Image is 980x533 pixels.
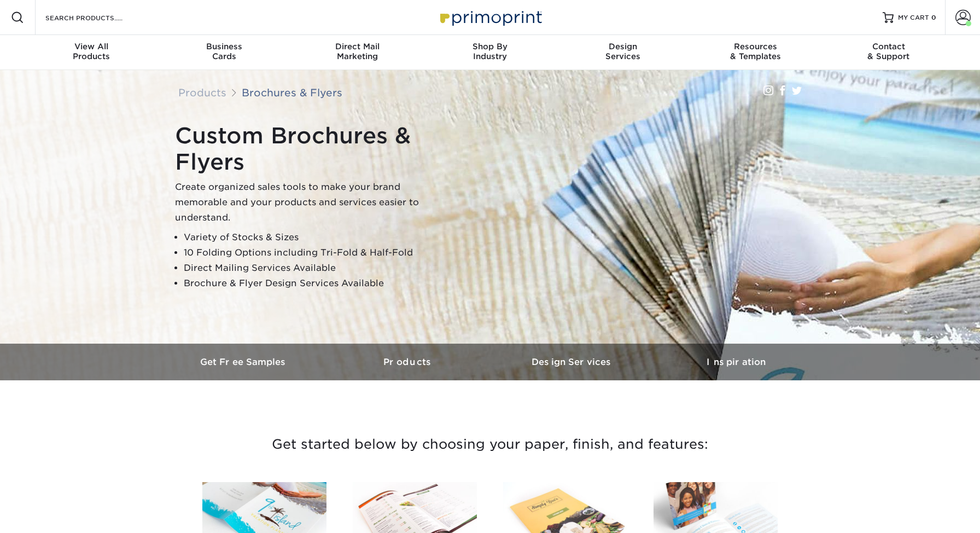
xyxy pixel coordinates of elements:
a: View AllProducts [25,35,158,70]
span: Direct Mail [291,42,424,51]
h3: Get started below by choosing your paper, finish, and features: [170,420,810,469]
span: Shop By [424,42,557,51]
a: Brochures & Flyers [242,86,342,99]
img: Primoprint [435,5,545,29]
a: Products [326,344,490,380]
li: Variety of Stocks & Sizes [184,230,448,245]
a: Contact& Support [822,35,955,70]
a: BusinessCards [158,35,291,70]
span: Business [158,42,291,51]
span: Design [556,42,689,51]
a: Direct MailMarketing [291,35,424,70]
li: 10 Folding Options including Tri-Fold & Half-Fold [184,245,448,260]
a: DesignServices [556,35,689,70]
a: Resources& Templates [689,35,822,70]
a: Products [178,86,226,99]
li: Brochure & Flyer Design Services Available [184,276,448,291]
span: Contact [822,42,955,51]
a: Inspiration [654,344,818,380]
a: Get Free Samples [162,344,326,380]
div: & Templates [689,42,822,61]
li: Direct Mailing Services Available [184,260,448,276]
span: MY CART [898,13,929,22]
div: Industry [424,42,557,61]
div: Services [556,42,689,61]
h3: Products [326,357,490,367]
h3: Get Free Samples [162,357,326,367]
a: Shop ByIndustry [424,35,557,70]
h3: Design Services [490,357,654,367]
p: Create organized sales tools to make your brand memorable and your products and services easier t... [175,179,448,225]
div: & Support [822,42,955,61]
div: Products [25,42,158,61]
span: Resources [689,42,822,51]
div: Cards [158,42,291,61]
h3: Inspiration [654,357,818,367]
span: View All [25,42,158,51]
div: Marketing [291,42,424,61]
span: 0 [931,14,936,21]
a: Design Services [490,344,654,380]
h1: Custom Brochures & Flyers [175,123,448,175]
input: SEARCH PRODUCTS..... [44,11,151,24]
